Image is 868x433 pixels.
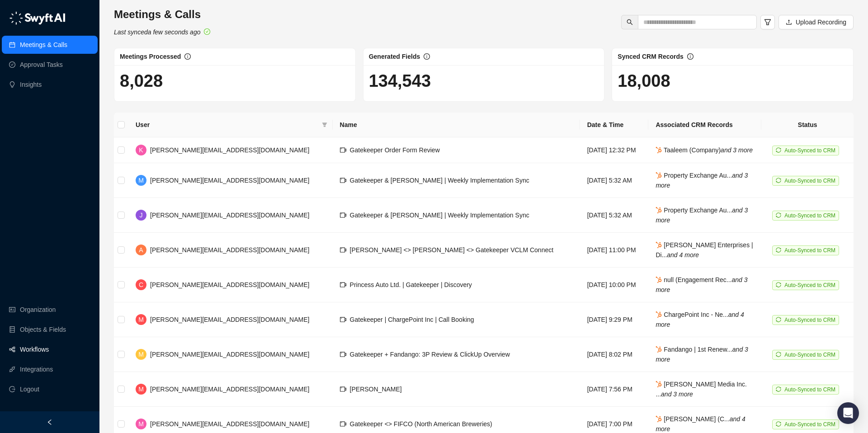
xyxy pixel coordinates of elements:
span: [PERSON_NAME] [350,386,402,393]
span: M [138,349,144,359]
span: filter [764,19,771,26]
a: Organization [20,301,56,319]
span: [PERSON_NAME][EMAIL_ADDRESS][DOMAIN_NAME] [150,351,309,358]
th: Date & Time [580,113,649,137]
h3: Meetings & Calls [114,7,210,22]
span: check-circle [204,28,210,35]
span: video-camera [340,421,346,427]
span: Generated Fields [369,53,420,60]
th: Name [333,113,580,137]
span: filter [320,118,329,132]
span: sync [776,421,781,427]
span: Synced CRM Records [618,53,683,60]
span: [PERSON_NAME] (C... [656,415,745,433]
span: Auto-Synced to CRM [784,352,835,358]
span: Property Exchange Au... [656,172,748,189]
span: Auto-Synced to CRM [784,212,835,219]
a: Meetings & Calls [20,36,67,54]
span: video-camera [340,316,346,323]
span: search [627,19,633,25]
span: left [47,419,53,425]
span: Gatekeeper | ChargePoint Inc | Call Booking [350,316,474,323]
span: sync [776,247,781,253]
span: Upload Recording [796,17,846,27]
span: null (Engagement Rec... [656,276,747,293]
span: info-circle [687,53,693,60]
span: sync [776,178,781,183]
span: K [139,145,143,155]
i: and 3 more [656,276,747,293]
span: sync [776,212,781,218]
span: video-camera [340,351,346,358]
span: sync [776,386,781,392]
th: Status [761,113,854,137]
span: [PERSON_NAME][EMAIL_ADDRESS][DOMAIN_NAME] [150,316,309,323]
i: and 4 more [656,311,744,328]
span: [PERSON_NAME][EMAIL_ADDRESS][DOMAIN_NAME] [150,212,309,219]
span: [PERSON_NAME] Media Inc. ... [656,381,747,398]
a: Approval Tasks [20,56,63,74]
span: Auto-Synced to CRM [784,178,835,184]
span: Logout [20,380,39,398]
span: [PERSON_NAME] Enterprises | Di... [656,241,753,259]
span: Auto-Synced to CRM [784,421,835,428]
span: Auto-Synced to CRM [784,147,835,154]
span: Fandango | 1st Renew... [656,346,748,363]
h1: 18,008 [618,71,848,91]
td: [DATE] 9:29 PM [580,302,649,337]
td: [DATE] 8:02 PM [580,337,649,372]
span: sync [776,282,781,287]
span: video-camera [340,212,346,218]
span: M [138,384,144,394]
span: filter [322,122,327,127]
span: Auto-Synced to CRM [784,247,835,254]
span: [PERSON_NAME][EMAIL_ADDRESS][DOMAIN_NAME] [150,246,309,254]
span: video-camera [340,147,346,153]
a: Integrations [20,360,53,378]
span: info-circle [424,53,430,60]
span: Gatekeeper & [PERSON_NAME] | Weekly Implementation Sync [350,177,529,184]
span: video-camera [340,386,346,392]
span: [PERSON_NAME] <> [PERSON_NAME] <> Gatekeeper VCLM Connect [350,246,554,254]
td: [DATE] 7:56 PM [580,372,649,407]
span: Property Exchange Au... [656,207,748,224]
i: and 4 more [667,251,699,259]
img: logo-05li4sbe.png [9,11,66,25]
span: [PERSON_NAME][EMAIL_ADDRESS][DOMAIN_NAME] [150,177,309,184]
span: ChargePoint Inc - Ne... [656,311,744,328]
span: M [138,175,144,185]
td: [DATE] 12:32 PM [580,137,649,163]
span: M [138,315,144,325]
span: Taaleem (Company) [656,146,753,154]
span: sync [776,147,781,153]
td: [DATE] 5:32 AM [580,163,649,198]
span: [PERSON_NAME][EMAIL_ADDRESS][DOMAIN_NAME] [150,420,309,428]
span: sync [776,352,781,357]
a: Objects & Fields [20,320,66,339]
span: M [138,419,144,429]
span: Gatekeeper <> FIFCO (North American Breweries) [350,420,492,428]
i: and 4 more [656,415,745,433]
div: Open Intercom Messenger [837,402,859,424]
span: logout [9,386,15,392]
span: video-camera [340,282,346,288]
span: A [139,245,143,255]
td: [DATE] 11:00 PM [580,233,649,268]
span: Meetings Processed [120,53,181,60]
span: video-camera [340,247,346,253]
button: Upload Recording [778,15,854,29]
i: and 3 more [721,146,753,154]
span: [PERSON_NAME][EMAIL_ADDRESS][DOMAIN_NAME] [150,386,309,393]
span: Gatekeeper + Fandango: 3P Review & ClickUp Overview [350,351,510,358]
h1: 8,028 [120,71,350,91]
span: sync [776,317,781,322]
td: [DATE] 10:00 PM [580,268,649,302]
i: and 3 more [661,391,693,398]
span: Gatekeeper Order Form Review [350,146,440,154]
span: video-camera [340,177,346,184]
span: J [140,210,143,220]
span: [PERSON_NAME][EMAIL_ADDRESS][DOMAIN_NAME] [150,281,309,288]
a: Workflows [20,340,49,358]
span: upload [786,19,792,25]
span: Auto-Synced to CRM [784,386,835,393]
